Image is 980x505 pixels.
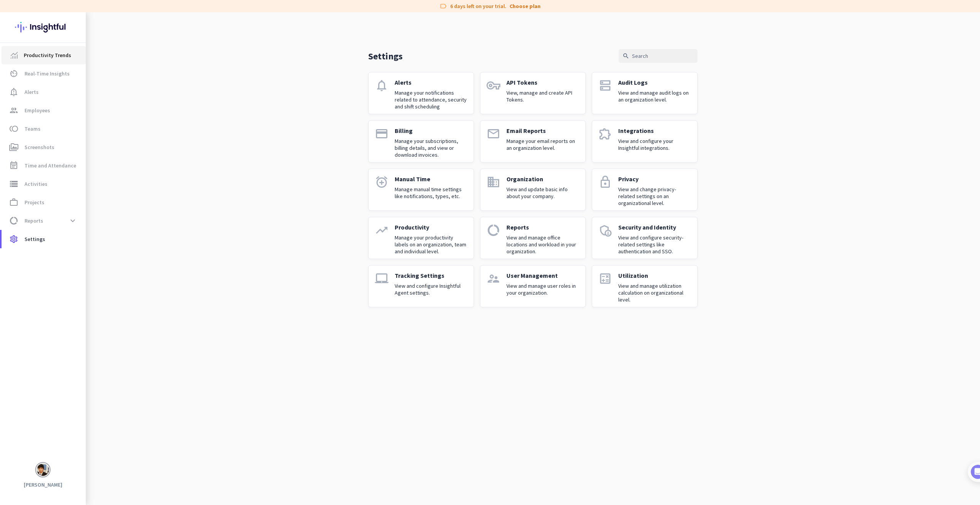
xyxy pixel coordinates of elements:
[29,146,133,178] div: It's time to add your employees! This is crucial since Insightful will start collecting their act...
[29,221,130,236] div: Initial tracking settings and how to edit them
[480,120,586,162] a: emailEmail ReportsManage your email reports on an organization level.
[9,198,18,207] i: work_outline
[487,175,500,189] i: domain
[618,282,691,303] p: View and manage utilization calculation on organizational level.
[9,124,18,133] i: toll
[2,46,86,64] a: menu-itemProductivity Trends
[2,101,86,120] a: groupEmployees
[368,217,474,259] a: trending_upProductivityManage your productivity labels on an organization, team and individual le...
[487,272,500,285] i: supervisor_account
[24,161,76,170] span: Time and Attendance
[9,87,18,97] i: notification_important
[395,282,467,296] p: View and configure Insightful Agent settings.
[37,464,49,476] img: avatar
[375,127,389,141] i: payment
[506,127,579,134] p: Email Reports
[24,143,54,152] span: Screenshots
[395,186,467,200] p: Manage manual time settings like notifications, types, etc.
[618,272,691,279] p: Utilization
[395,79,467,86] p: Alerts
[2,212,86,230] a: data_usageReportsexpand_more
[480,265,586,307] a: supervisor_accountUser ManagementView and manage user roles in your organization.
[24,87,39,97] span: Alerts
[126,258,142,264] span: Tasks
[375,79,389,92] i: notifications
[598,272,612,285] i: calculate
[592,265,697,307] a: calculateUtilizationView and manage utilization calculation on organizational level.
[11,30,142,57] div: 🎊 Welcome to Insightful! 🎊
[11,52,18,59] img: menu-item
[2,175,86,193] a: storageActivities
[29,133,130,141] div: Add employees
[592,72,697,114] a: dnsAudit LogsView and manage audit logs on an organization level.
[2,230,86,248] a: settingsSettings
[510,2,541,10] a: Choose plan
[65,3,90,16] h1: Tasks
[24,198,44,207] span: Projects
[506,272,579,279] p: User Management
[598,127,612,141] i: extension
[506,282,579,296] p: View and manage user roles in your organization.
[480,217,586,259] a: data_usageReportsView and manage office locations and workload in your organization.
[375,223,389,237] i: trending_up
[29,184,103,200] button: Add your employees
[618,89,691,103] p: View and manage audit logs on an organization level.
[480,72,586,114] a: vpn_keyAPI TokensView, manage and create API Tokens.
[592,169,697,211] a: lockPrivacyView and change privacy-related settings on an organizational level.
[506,223,579,231] p: Reports
[15,12,71,42] img: Insightful logo
[622,52,629,59] i: search
[9,216,18,225] i: data_usage
[487,79,500,92] i: vpn_key
[618,127,691,134] p: Integrations
[38,239,77,270] button: Messages
[618,138,691,151] p: View and configure your Insightful integrations.
[77,239,115,270] button: Help
[42,82,126,90] div: [PERSON_NAME] from Insightful
[14,131,139,143] div: 1Add employees
[395,127,467,134] p: Billing
[9,69,18,78] i: av_timer
[618,186,691,207] p: View and change privacy-related settings on an organizational level.
[27,80,39,92] img: Profile image for Tamara
[66,214,80,228] button: expand_more
[24,51,71,60] span: Productivity Trends
[368,120,474,162] a: paymentBillingManage your subscriptions, billing details, and view or download invoices.
[368,72,474,114] a: notificationsAlertsManage your notifications related to attendance, security and shift scheduling
[375,272,389,285] i: laptop_mac
[9,143,18,152] i: perm_media
[24,216,43,225] span: Reports
[14,218,139,236] div: 2Initial tracking settings and how to edit them
[2,120,86,138] a: tollTeams
[487,223,500,237] i: data_usage
[592,217,697,259] a: admin_panel_settingsSecurity and IdentityView and configure security-related settings like authen...
[9,234,18,244] i: settings
[506,79,579,86] p: API Tokens
[368,50,403,62] p: Settings
[2,83,86,101] a: notification_importantAlerts
[480,169,586,211] a: domainOrganizationView and update basic info about your company.
[395,138,467,158] p: Manage your subscriptions, billing details, and view or download invoices.
[11,258,27,264] span: Home
[598,79,612,92] i: dns
[618,223,691,231] p: Security and Identity
[506,175,579,183] p: Organization
[395,89,467,110] p: Manage your notifications related to attendance, security and shift scheduling
[9,106,18,115] i: group
[395,234,467,255] p: Manage your productivity labels on an organization, team and individual level.
[506,186,579,200] p: View and update basic info about your company.
[98,101,145,109] p: About 10 minutes
[395,272,467,279] p: Tracking Settings
[506,234,579,255] p: View and manage office locations and workload in your organization.
[9,179,18,189] i: storage
[598,175,612,189] i: lock
[592,120,697,162] a: extensionIntegrationsView and configure your Insightful integrations.
[8,101,27,109] p: 4 steps
[9,161,18,170] i: event_note
[2,156,86,175] a: event_noteTime and Attendance
[598,223,612,237] i: admin_panel_settings
[24,124,41,133] span: Teams
[618,234,691,255] p: View and configure security-related settings like authentication and SSO.
[618,79,691,86] p: Audit Logs
[619,49,697,63] input: Search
